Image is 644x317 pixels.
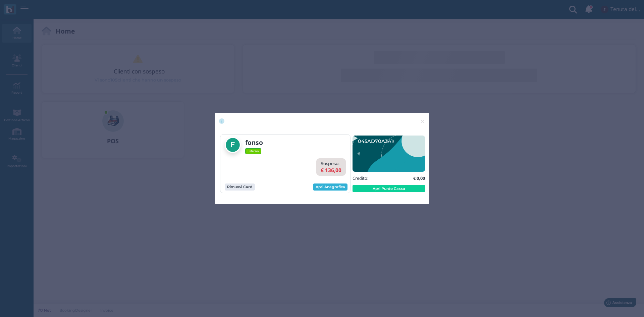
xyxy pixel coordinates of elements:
span: Assistenza [20,5,44,10]
h5: Credito: [353,176,368,180]
a: Apri Anagrafica [313,183,347,191]
b: € 0,00 [413,175,425,181]
button: Rimuovi Card [225,183,255,191]
b: € 136,00 [321,167,341,174]
b: fonso [245,138,263,147]
span: Esterno [245,148,262,154]
text: 045AD70A3A1690 [358,138,402,144]
a: fonso Esterno [225,137,283,154]
span: × [420,117,425,126]
img: fonso [225,137,241,153]
label: Sospeso: [321,160,339,167]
